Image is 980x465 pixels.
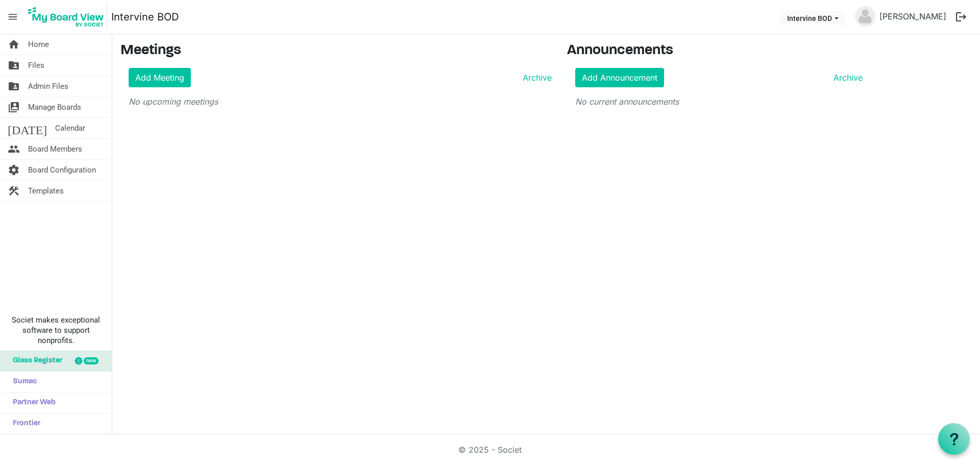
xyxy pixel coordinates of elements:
span: Partner Web [8,393,56,413]
img: no-profile-picture.svg [855,6,875,27]
p: No upcoming meetings [129,95,552,108]
span: Sumac [8,372,37,392]
span: Board Configuration [28,160,96,180]
span: [DATE] [8,118,47,138]
a: [PERSON_NAME] [875,6,950,27]
img: My Board View Logo [25,4,107,30]
h3: Announcements [567,42,871,60]
a: © 2025 - Societ [458,445,522,455]
span: Glass Register [8,351,62,371]
a: My Board View Logo [25,4,111,30]
a: Intervine BOD [111,7,179,27]
a: Archive [519,71,552,84]
span: switch_account [8,97,20,117]
div: new [84,357,99,364]
a: Add Announcement [575,68,664,87]
a: Archive [829,71,863,84]
span: Frontier [8,413,40,434]
span: folder_shared [8,55,20,76]
h3: Meetings [120,42,552,60]
span: Societ makes exceptional software to support nonprofits. [5,315,107,346]
span: Manage Boards [28,97,81,117]
a: Add Meeting [129,68,191,87]
span: menu [3,7,22,27]
span: home [8,34,20,55]
button: logout [950,6,972,28]
span: Admin Files [28,76,68,96]
span: Templates [28,181,64,201]
span: settings [8,160,20,180]
span: Board Members [28,139,82,159]
span: people [8,139,20,159]
span: Home [28,34,49,55]
span: folder_shared [8,76,20,96]
button: Intervine BOD dropdownbutton [780,11,845,25]
p: No current announcements [575,95,863,108]
span: construction [8,181,20,201]
span: Files [28,55,44,76]
span: Calendar [55,118,85,138]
